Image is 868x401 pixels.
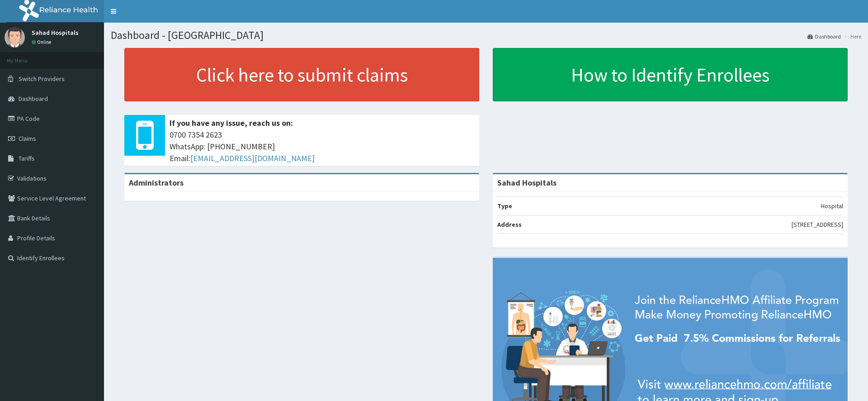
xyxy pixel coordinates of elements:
a: How to Identify Enrollees [493,48,848,101]
b: Address [497,220,522,229]
span: 0700 7354 2623 WhatsApp: [PHONE_NUMBER] Email: [170,129,475,164]
strong: Sahad Hospitals [497,177,557,188]
b: If you have any issue, reach us on: [170,118,293,128]
p: Sahad Hospitals [32,29,79,36]
a: Online [32,39,53,45]
span: Claims [19,134,36,143]
li: Here [842,33,861,40]
span: Switch Providers [19,75,65,83]
b: Type [497,202,512,210]
h1: Dashboard - [GEOGRAPHIC_DATA] [111,29,861,41]
a: [EMAIL_ADDRESS][DOMAIN_NAME] [190,153,315,163]
img: User Image [5,27,25,48]
span: Dashboard [19,95,48,103]
p: Hospital [821,201,843,210]
p: [STREET_ADDRESS] [792,220,843,229]
span: Tariffs [19,154,35,162]
a: Dashboard [807,33,841,40]
b: Administrators [129,177,184,188]
a: Click here to submit claims [124,48,479,101]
